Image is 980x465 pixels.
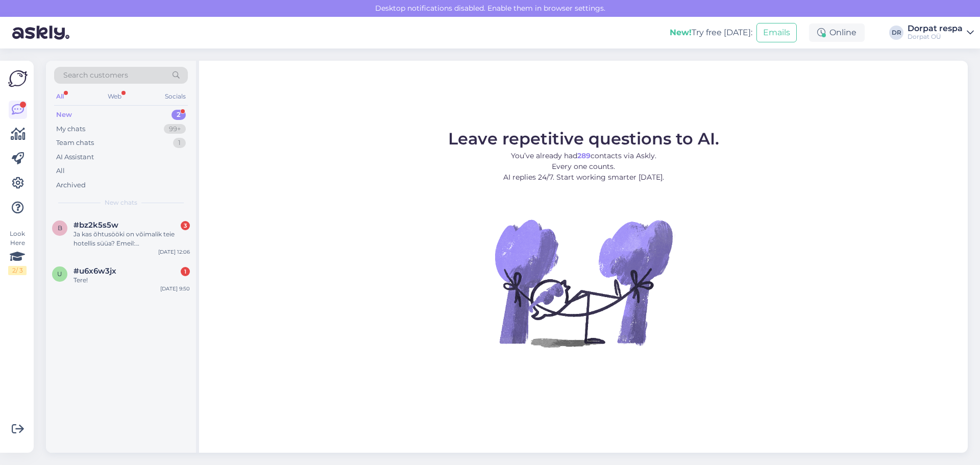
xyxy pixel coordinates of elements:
button: Emails [756,23,797,42]
img: Askly Logo [8,69,28,88]
div: 2 [171,110,186,120]
div: Web [106,90,124,103]
div: Tere! [73,276,190,285]
span: New chats [105,198,137,207]
span: Leave repetitive questions to AI. [448,129,719,149]
b: 289 [577,151,591,160]
div: All [54,90,66,103]
b: New! [670,28,692,37]
div: Dorpat respa [908,25,963,33]
div: [DATE] 12:06 [158,248,190,256]
span: #u6x6w3jx [73,266,116,276]
p: You’ve already had contacts via Askly. Every one counts. AI replies 24/7. Start working smarter [... [448,151,719,183]
div: Online [809,23,865,42]
div: AI Assistant [56,152,94,162]
div: 99+ [164,124,186,134]
div: 1 [181,267,190,276]
span: b [58,224,62,232]
div: Archived [56,180,86,190]
div: Try free [DATE]: [670,27,752,39]
div: [DATE] 9:50 [160,285,190,292]
div: 1 [173,138,186,148]
div: All [56,166,65,176]
img: No Chat active [492,191,675,375]
span: Search customers [63,70,128,81]
div: Ja kas õhtusööki on võimalik teie hotellis süüa? Emeil:[EMAIL_ADDRESS][DOMAIN_NAME] [73,230,190,248]
a: Dorpat respaDorpat OÜ [908,25,974,41]
div: My chats [56,124,85,134]
span: u [57,270,62,278]
div: Socials [163,90,188,103]
span: #bz2k5s5w [73,221,118,230]
div: DR [889,26,903,40]
div: New [56,110,72,120]
div: Look Here [8,229,27,275]
div: Dorpat OÜ [908,33,963,41]
div: 2 / 3 [8,266,27,275]
div: 3 [181,221,190,230]
div: Team chats [56,138,94,148]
